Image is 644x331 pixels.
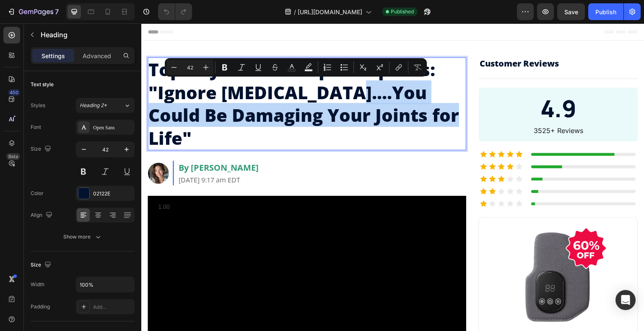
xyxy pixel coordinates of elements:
span: Heading 2* [80,102,107,109]
h2: 60% OFF while supplies last! [348,308,486,320]
button: Publish [588,3,623,20]
div: Align [31,210,54,221]
button: Heading 2* [76,98,135,113]
h2: Customer Reviews [338,34,497,46]
div: Undo/Redo [158,3,192,20]
button: 7 [3,3,62,20]
div: Show more [63,233,102,241]
div: 02122E [93,190,132,198]
div: 450 [8,89,20,96]
img: 6825cd0b1c85c9ab9e2f6720_60_off.png [369,204,466,301]
img: Screenshot_-_2025-09-23T133313.419_1.png [338,126,497,185]
span: Published [391,8,414,15]
div: Add... [93,303,132,311]
div: Color [31,190,44,197]
p: 7 [55,7,59,17]
p: Heading [41,30,131,40]
div: Open Sans [93,124,132,131]
div: Text style [31,81,54,88]
div: Styles [31,102,45,109]
p: Settings [42,51,65,60]
div: Font [31,123,41,131]
span: / [294,8,296,16]
span: Save [564,8,578,15]
div: Size [31,144,53,155]
div: Editor contextual toolbar [165,58,427,77]
button: Save [557,3,585,20]
div: Width [31,281,44,288]
div: Open Intercom Messenger [615,290,636,310]
button: Show more [31,229,135,244]
h2: 4.9 [338,69,497,101]
p: 3525+ Reviews [338,102,496,112]
input: Auto [76,277,134,292]
div: Size [31,259,53,271]
div: Padding [31,303,50,310]
div: Publish [595,8,616,16]
p: Advanced [83,51,111,60]
div: Beta [6,153,20,160]
iframe: Design area [141,23,644,331]
span: [URL][DOMAIN_NAME] [298,8,362,16]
